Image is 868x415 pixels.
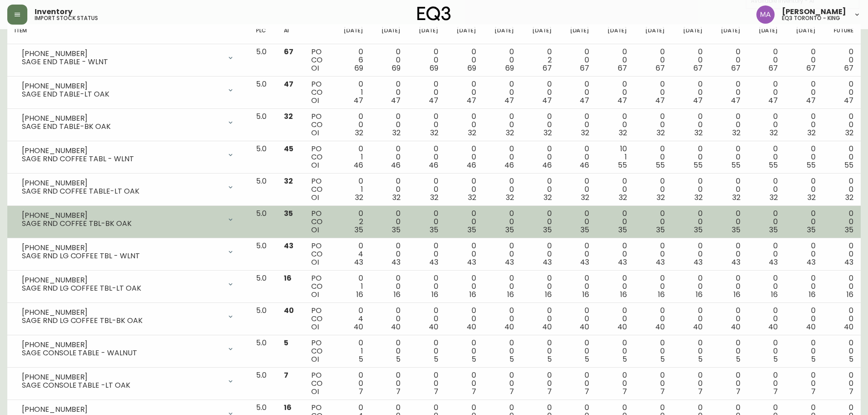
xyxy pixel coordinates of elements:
div: PO CO [311,242,325,266]
div: 0 0 [529,113,552,137]
span: 67 [543,63,552,73]
span: 55 [769,160,778,170]
span: OI [311,63,319,73]
span: 32 [581,128,589,138]
span: 67 [806,63,816,73]
span: 32 [468,192,476,203]
div: 0 0 [491,210,514,234]
span: 47 [844,95,853,106]
div: 0 0 [755,210,778,234]
div: 0 0 [717,48,740,72]
div: SAGE RND LG COFFEE TBL-LT OAK [22,284,221,292]
div: 0 0 [679,242,703,266]
div: 0 0 [491,145,514,169]
div: 0 0 [717,210,740,234]
span: 32 [619,192,627,203]
span: 32 [732,192,740,203]
td: 5.0 [249,174,277,206]
div: 0 0 [491,274,514,299]
span: 32 [732,128,740,138]
div: 0 0 [792,274,816,299]
div: 0 0 [566,210,590,234]
div: 0 0 [453,242,476,266]
div: 0 0 [717,145,740,169]
span: 35 [543,225,552,235]
span: 69 [505,63,514,73]
span: 45 [284,143,293,154]
div: 0 1 [340,145,363,169]
div: 0 0 [453,274,476,299]
div: PO CO [311,145,325,169]
span: 46 [580,160,589,170]
div: [PHONE_NUMBER] [22,276,221,284]
div: 0 0 [604,80,627,105]
span: 47 [504,95,514,106]
div: 0 0 [642,48,665,72]
span: 69 [467,63,476,73]
span: 46 [504,160,514,170]
div: 0 0 [566,274,590,299]
div: 0 0 [491,242,514,266]
span: 46 [391,160,401,170]
span: 46 [429,160,438,170]
div: 0 0 [453,113,476,137]
span: OI [311,289,319,300]
div: 0 0 [755,177,778,202]
div: 0 0 [755,242,778,266]
span: 55 [618,160,627,170]
th: Future [823,24,861,44]
div: 0 0 [566,113,590,137]
div: 0 0 [453,145,476,169]
th: [DATE] [446,24,483,44]
div: [PHONE_NUMBER]SAGE RND LG COFFEE TBL-BK OAK [15,307,241,327]
div: 0 0 [792,145,816,169]
div: [PHONE_NUMBER] [22,50,221,58]
div: 0 0 [717,274,740,299]
span: 35 [656,225,665,235]
span: 47 [354,95,363,106]
span: 47 [580,95,589,106]
span: 67 [656,63,665,73]
div: 0 0 [792,48,816,72]
div: 0 0 [642,113,665,137]
div: 0 0 [792,177,816,202]
span: 32 [657,128,665,138]
div: 0 0 [792,210,816,234]
th: [DATE] [483,24,521,44]
th: [DATE] [748,24,786,44]
th: [DATE] [710,24,748,44]
span: 32 [506,192,514,203]
span: 46 [354,160,363,170]
span: OI [311,225,319,235]
span: 67 [731,63,740,73]
td: 5.0 [249,141,277,174]
span: 35 [618,225,627,235]
div: [PHONE_NUMBER] [22,308,221,317]
th: [DATE] [785,24,823,44]
div: 0 0 [830,177,853,202]
div: 0 0 [453,80,476,105]
div: 0 0 [755,274,778,299]
span: OI [311,128,319,138]
div: 0 0 [529,274,552,299]
div: 0 0 [378,48,401,72]
span: 32 [694,128,703,138]
div: 0 0 [604,48,627,72]
div: 0 1 [340,80,363,105]
span: 43 [693,257,703,267]
div: 0 0 [378,80,401,105]
div: 0 0 [378,242,401,266]
div: PO CO [311,177,325,202]
div: 0 0 [529,145,552,169]
span: 32 [807,128,816,138]
span: 43 [284,241,293,251]
span: 32 [506,128,514,138]
span: 67 [693,63,703,73]
span: 35 [845,225,853,235]
div: PO CO [311,210,325,234]
div: 0 0 [830,210,853,234]
span: 32 [544,128,552,138]
div: 0 0 [792,113,816,137]
span: 43 [618,257,627,267]
span: 35 [694,225,703,235]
